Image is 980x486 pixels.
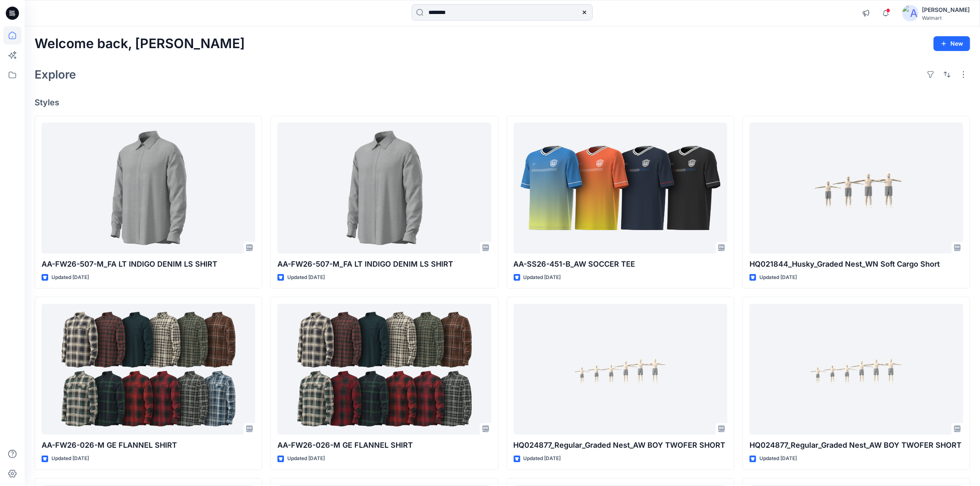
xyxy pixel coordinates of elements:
[514,258,727,270] p: AA-SS26-451-B_AW SOCCER TEE
[514,304,727,435] a: HQ024877_Regular_Graded Nest_AW BOY TWOFER SHORT
[277,123,491,253] a: AA-FW26-507-M_FA LT INDIGO DENIM LS SHIRT
[750,439,963,451] p: HQ024877_Regular_Graded Nest_AW BOY TWOFER SHORT
[902,5,919,21] img: avatar
[524,454,561,463] p: Updated [DATE]
[287,454,325,463] p: Updated [DATE]
[922,15,970,21] div: Walmart
[750,258,963,270] p: HQ021844_Husky_Graded Nest_WN Soft Cargo Short
[514,439,727,451] p: HQ024877_Regular_Graded Nest_AW BOY TWOFER SHORT
[42,123,255,253] a: AA-FW26-507-M_FA LT INDIGO DENIM LS SHIRT
[514,123,727,253] a: AA-SS26-451-B_AW SOCCER TEE
[51,273,89,282] p: Updated [DATE]
[35,98,970,107] h4: Styles
[42,258,255,270] p: AA-FW26-507-M_FA LT INDIGO DENIM LS SHIRT
[287,273,325,282] p: Updated [DATE]
[750,304,963,435] a: HQ024877_Regular_Graded Nest_AW BOY TWOFER SHORT
[750,123,963,253] a: HQ021844_Husky_Graded Nest_WN Soft Cargo Short
[277,304,491,435] a: AA-FW26-026-M GE FLANNEL SHIRT
[35,68,76,81] h2: Explore
[277,258,491,270] p: AA-FW26-507-M_FA LT INDIGO DENIM LS SHIRT
[933,36,970,51] button: New
[759,273,797,282] p: Updated [DATE]
[42,304,255,435] a: AA-FW26-026-M GE FLANNEL SHIRT
[51,454,89,463] p: Updated [DATE]
[277,439,491,451] p: AA-FW26-026-M GE FLANNEL SHIRT
[922,5,970,15] div: [PERSON_NAME]
[524,273,561,282] p: Updated [DATE]
[759,454,797,463] p: Updated [DATE]
[42,439,255,451] p: AA-FW26-026-M GE FLANNEL SHIRT
[35,36,245,51] h2: Welcome back, [PERSON_NAME]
